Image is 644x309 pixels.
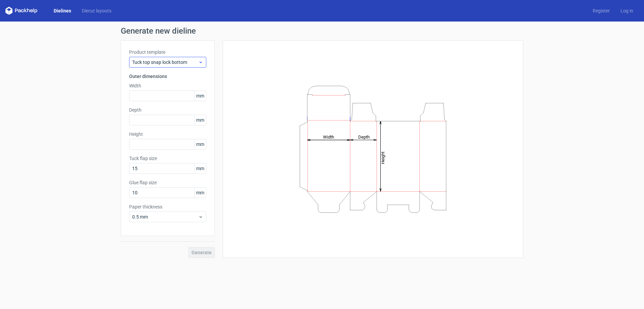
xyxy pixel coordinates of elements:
span: mm [194,115,206,125]
tspan: Width [323,134,334,139]
span: mm [194,91,206,101]
label: Glue flap size [129,179,206,186]
span: mm [194,188,206,198]
tspan: Height [380,151,385,164]
h1: Generate new dieline [121,27,523,35]
label: Product template [129,49,206,55]
span: mm [194,139,206,149]
span: Tuck top snap lock bottom [132,59,198,66]
a: Diecut layouts [76,7,117,14]
a: Log in [615,7,639,14]
h3: Outer dimensions [129,73,206,80]
span: 0.5 mm [132,214,198,220]
label: Width [129,82,206,89]
span: mm [194,163,206,173]
label: Paper thickness [129,203,206,210]
label: Tuck flap size [129,155,206,162]
label: Depth [129,107,206,113]
a: Register [587,7,615,14]
a: Dielines [48,7,76,14]
label: Height [129,131,206,138]
tspan: Depth [358,134,370,139]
